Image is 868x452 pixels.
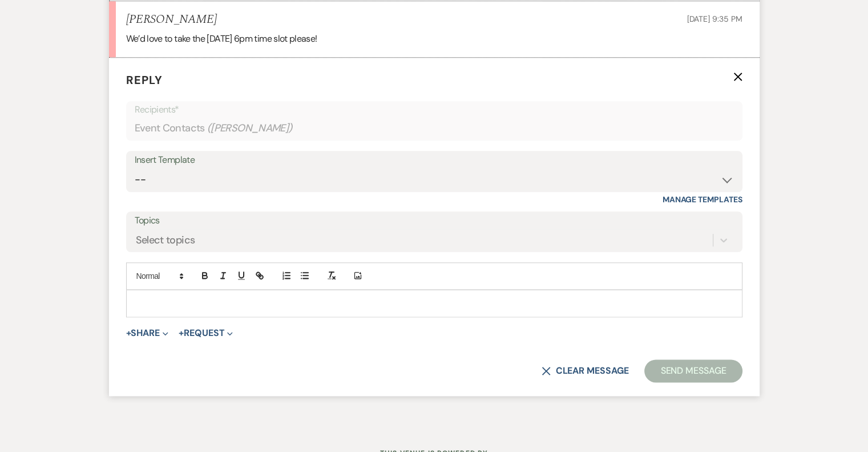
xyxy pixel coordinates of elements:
[179,329,184,338] span: +
[126,329,131,338] span: +
[663,194,742,205] a: Manage Templates
[542,366,628,375] button: Clear message
[135,213,734,229] label: Topics
[179,329,233,338] button: Request
[135,102,734,117] p: Recipients*
[126,31,742,46] p: We’d love to take the [DATE] 6pm time slot please!
[135,117,734,139] div: Event Contacts
[207,121,293,136] span: ( [PERSON_NAME] )
[126,329,169,338] button: Share
[135,152,734,169] div: Insert Template
[136,232,195,247] div: Select topics
[126,73,163,87] span: Reply
[644,359,742,382] button: Send Message
[126,13,217,27] h5: [PERSON_NAME]
[687,14,742,24] span: [DATE] 9:35 PM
